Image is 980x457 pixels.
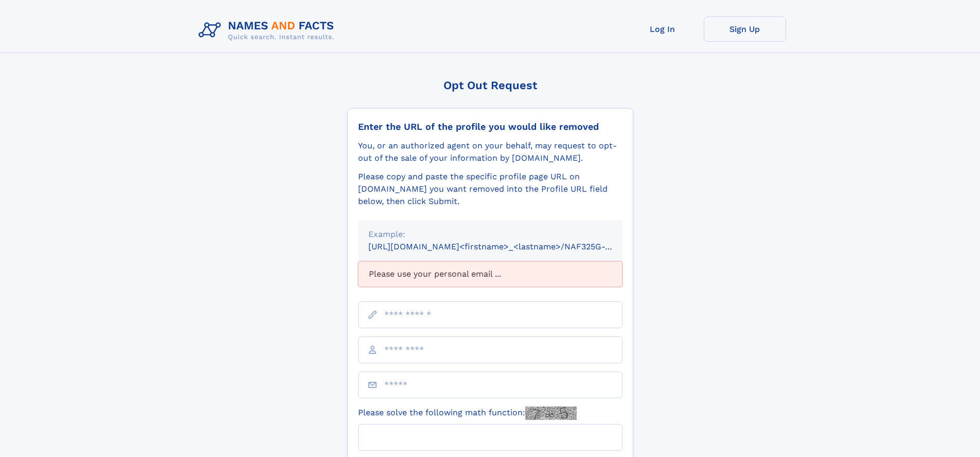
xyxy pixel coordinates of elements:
a: Log In [621,16,704,42]
label: Please solve the following math function: [358,407,577,420]
div: Example: [368,228,612,241]
div: Opt Out Request [347,79,633,92]
div: Please copy and paste the specific profile page URL on [DOMAIN_NAME] you want removed into the Pr... [358,171,622,208]
a: Sign Up [704,16,786,42]
div: Enter the URL of the profile you would like removed [358,121,622,132]
small: [URL][DOMAIN_NAME]<firstname>_<lastname>/NAF325G-xxxxxxxx [368,242,642,251]
img: Logo Names and Facts [194,16,343,44]
div: You, or an authorized agent on your behalf, may request to opt-out of the sale of your informatio... [358,140,622,164]
div: Please use your personal email ... [358,261,622,287]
